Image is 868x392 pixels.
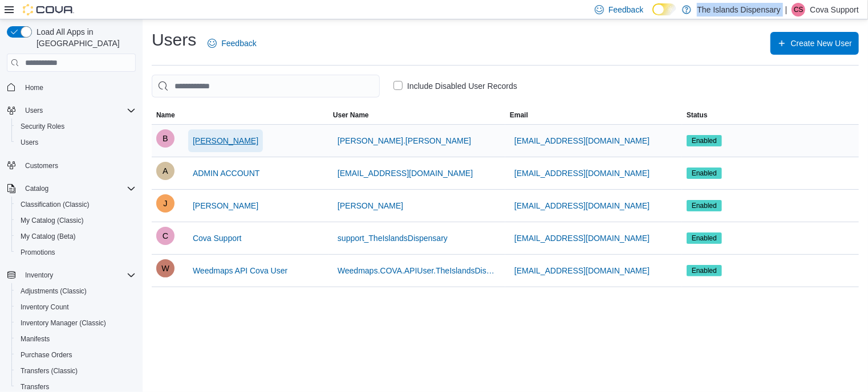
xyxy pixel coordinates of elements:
[791,38,852,49] span: Create New User
[2,267,140,283] button: Inventory
[16,198,136,211] span: Classification (Classic)
[692,266,717,276] span: Enabled
[11,228,140,244] button: My Catalog (Beta)
[609,4,643,15] span: Feedback
[25,83,43,92] span: Home
[16,214,88,227] a: My Catalog (Classic)
[16,300,136,314] span: Inventory Count
[16,284,91,298] a: Adjustments (Classic)
[16,332,54,346] a: Manifests
[21,122,64,131] span: Security Roles
[11,299,140,315] button: Inventory Count
[510,111,528,120] span: Email
[21,287,87,296] span: Adjustments (Classic)
[16,214,136,227] span: My Catalog (Classic)
[514,200,650,211] span: [EMAIL_ADDRESS][DOMAIN_NAME]
[692,233,717,243] span: Enabled
[21,366,78,375] span: Transfers (Classic)
[687,135,722,146] span: Enabled
[652,3,676,15] input: Dark Mode
[333,194,408,217] button: [PERSON_NAME]
[687,168,722,179] span: Enabled
[156,129,175,148] div: Brad
[510,227,654,250] button: [EMAIL_ADDRESS][DOMAIN_NAME]
[21,382,49,391] span: Transfers
[21,232,76,241] span: My Catalog (Beta)
[32,26,136,49] span: Load All Apps in [GEOGRAPHIC_DATA]
[16,120,136,133] span: Security Roles
[338,265,496,276] span: Weedmaps.COVA.APIUser.TheIslandsDispensary
[16,316,136,330] span: Inventory Manager (Classic)
[11,363,140,379] button: Transfers (Classic)
[687,111,708,120] span: Status
[16,136,136,149] span: Users
[16,136,43,149] a: Users
[333,111,369,120] span: User Name
[11,315,140,331] button: Inventory Manager (Classic)
[16,198,94,211] a: Classification (Classic)
[11,134,140,150] button: Users
[333,162,477,185] button: [EMAIL_ADDRESS][DOMAIN_NAME]
[21,182,53,195] button: Catalog
[21,104,47,117] button: Users
[394,79,517,93] label: Include Disabled User Records
[152,28,196,51] h1: Users
[25,106,43,115] span: Users
[792,3,805,17] div: Cova Support
[21,216,84,225] span: My Catalog (Classic)
[785,3,788,17] p: |
[16,246,60,259] a: Promotions
[333,259,501,282] button: Weedmaps.COVA.APIUser.TheIslandsDispensary
[16,364,136,378] span: Transfers (Classic)
[16,332,136,346] span: Manifests
[16,246,136,259] span: Promotions
[11,331,140,347] button: Manifests
[163,194,167,213] span: J
[188,259,292,282] button: Weedmaps API Cova User
[2,157,140,174] button: Customers
[188,227,246,250] button: Cova Support
[193,135,258,146] span: [PERSON_NAME]
[193,265,287,276] span: Weedmaps API Cova User
[2,181,140,197] button: Catalog
[2,79,140,95] button: Home
[163,227,168,245] span: C
[21,138,38,147] span: Users
[770,32,859,55] button: Create New User
[16,364,82,378] a: Transfers (Classic)
[156,227,175,245] div: Cova
[333,227,452,250] button: support_TheIslandsDispensary
[21,334,50,344] span: Manifests
[11,283,140,299] button: Adjustments (Classic)
[11,244,140,260] button: Promotions
[510,194,654,217] button: [EMAIL_ADDRESS][DOMAIN_NAME]
[21,159,63,173] a: Customers
[16,348,77,362] a: Purchase Orders
[514,232,650,244] span: [EMAIL_ADDRESS][DOMAIN_NAME]
[16,316,111,330] a: Inventory Manager (Classic)
[161,259,169,277] span: W
[23,4,74,15] img: Cova
[21,81,48,95] a: Home
[514,135,650,146] span: [EMAIL_ADDRESS][DOMAIN_NAME]
[2,103,140,119] button: Users
[16,230,136,243] span: My Catalog (Beta)
[25,161,58,170] span: Customers
[510,259,654,282] button: [EMAIL_ADDRESS][DOMAIN_NAME]
[794,3,804,17] span: CS
[25,271,53,280] span: Inventory
[193,200,258,211] span: [PERSON_NAME]
[21,303,69,312] span: Inventory Count
[156,111,175,120] span: Name
[21,104,136,117] span: Users
[188,194,263,217] button: [PERSON_NAME]
[514,168,650,179] span: [EMAIL_ADDRESS][DOMAIN_NAME]
[21,248,55,257] span: Promotions
[203,32,261,55] a: Feedback
[687,232,722,244] span: Enabled
[338,232,448,244] span: support_TheIslandsDispensary
[11,347,140,363] button: Purchase Orders
[188,129,263,152] button: [PERSON_NAME]
[21,268,58,282] button: Inventory
[514,265,650,276] span: [EMAIL_ADDRESS][DOMAIN_NAME]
